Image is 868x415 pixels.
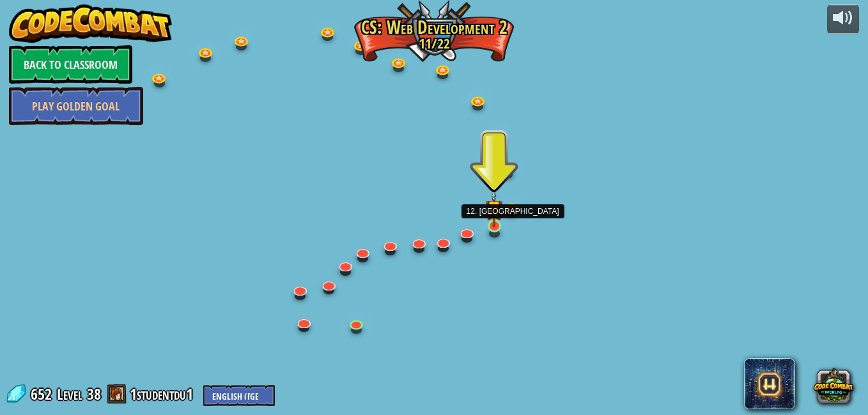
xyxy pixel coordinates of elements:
[827,4,859,34] button: Adjust volume
[57,384,82,405] span: Level
[486,189,502,227] img: level-banner-started.png
[9,4,173,43] img: CodeCombat - Learn how to code by playing a game
[9,45,132,84] a: Back to Classroom
[9,87,143,125] a: Play Golden Goal
[87,384,101,404] span: 38
[130,384,197,404] a: 1studentdu1
[31,384,56,404] span: 652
